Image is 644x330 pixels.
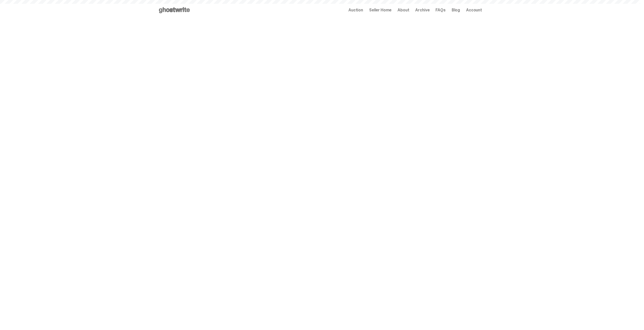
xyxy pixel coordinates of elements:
a: Account [466,8,482,12]
a: Archive [415,8,429,12]
a: About [398,8,409,12]
a: Seller Home [369,8,391,12]
a: Blog [452,8,460,12]
a: FAQs [435,8,445,12]
a: Auction [348,8,363,12]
